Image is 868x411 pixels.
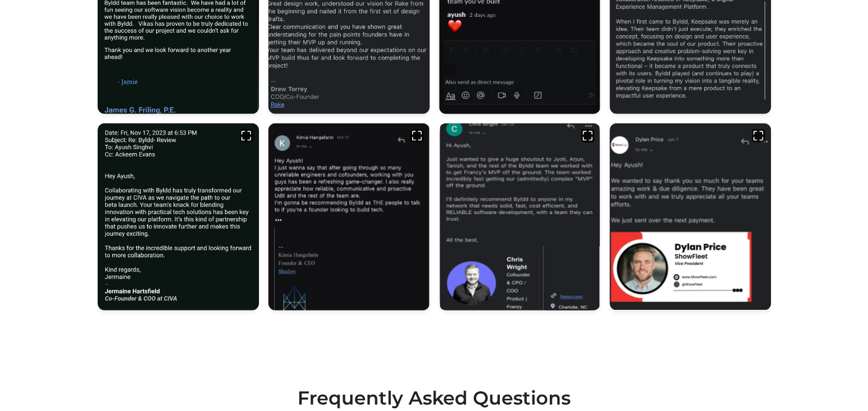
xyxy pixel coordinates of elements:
[439,123,600,310] img: Chris Wright's review
[610,123,771,310] img: Dylan Price's review
[240,129,253,143] img: expand
[752,129,765,143] img: expand
[298,385,570,411] h2: Frequently Asked Questions
[410,129,424,143] img: expand
[98,123,259,310] img: Jermaine Hartsfield's review
[581,129,594,143] img: expand
[268,123,430,310] img: Kimia Hangafarin's review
